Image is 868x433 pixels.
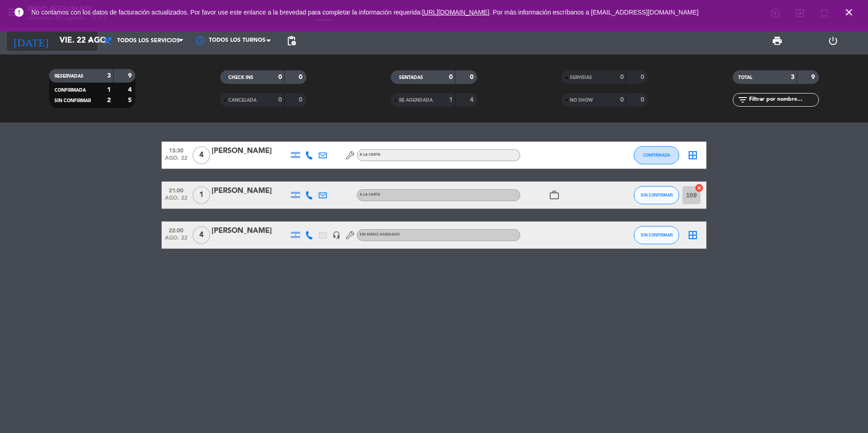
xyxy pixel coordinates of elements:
span: ago. 22 [165,155,187,166]
input: Filtrar por nombre... [748,95,819,105]
span: ago. 22 [165,235,187,246]
span: Sin menú asignado [360,233,400,236]
span: CHECK INS [228,75,253,80]
i: filter_list [737,94,748,105]
span: No contamos con los datos de facturación actualizados. Por favor use este enlance a la brevedad p... [31,9,699,16]
span: Todos los servicios [117,38,180,44]
span: SENTADAS [399,75,423,80]
span: NO SHOW [570,98,593,103]
a: . Por más información escríbanos a [EMAIL_ADDRESS][DOMAIN_NAME] [489,9,699,16]
span: 4 [192,226,210,244]
strong: 0 [278,74,282,80]
i: arrow_drop_down [84,35,95,46]
strong: 0 [641,97,646,103]
span: pending_actions [286,35,297,46]
strong: 0 [299,74,304,80]
span: 22:00 [165,225,187,235]
strong: 2 [107,97,111,103]
strong: 3 [791,74,794,80]
button: CONFIRMADA [634,146,679,164]
span: print [772,35,783,46]
span: SIN CONFIRMAR [641,232,673,237]
a: [URL][DOMAIN_NAME] [422,9,489,16]
strong: 0 [470,74,475,80]
span: SIN CONFIRMAR [641,192,673,197]
strong: 9 [128,73,133,79]
i: [DATE] [7,31,55,51]
i: border_all [687,150,698,161]
strong: 5 [128,97,133,103]
div: [PERSON_NAME] [212,185,289,197]
span: 13:30 [165,145,187,155]
i: border_all [687,230,698,241]
i: work_outline [549,190,560,201]
strong: 0 [449,74,453,80]
div: LOG OUT [805,27,862,54]
span: A LA CARTA [360,193,380,197]
span: ago. 22 [165,195,187,206]
strong: 9 [811,74,817,80]
span: CONFIRMADA [643,153,670,157]
span: A LA CARTA [360,153,380,157]
span: RESERVADAS [54,74,84,79]
strong: 0 [299,97,304,103]
span: 21:00 [165,185,187,195]
div: [PERSON_NAME] [212,225,289,237]
strong: 3 [107,73,111,79]
strong: 4 [470,97,475,103]
strong: 0 [620,74,624,80]
button: SIN CONFIRMAR [634,186,679,204]
i: close [843,7,854,18]
span: 4 [192,146,210,164]
span: 1 [192,186,210,204]
i: error [14,7,25,18]
button: SIN CONFIRMAR [634,226,679,244]
span: SERVIDAS [570,75,592,80]
i: headset_mic [332,231,340,239]
i: power_settings_new [828,35,838,46]
i: cancel [695,183,704,192]
strong: 0 [641,74,646,80]
strong: 4 [128,87,133,93]
span: RE AGENDADA [399,98,433,103]
span: CANCELADA [228,98,256,103]
span: TOTAL [738,75,752,80]
div: [PERSON_NAME] [212,145,289,157]
span: SIN CONFIRMAR [54,98,91,103]
strong: 1 [107,87,111,93]
strong: 0 [620,97,624,103]
strong: 1 [449,97,453,103]
strong: 0 [278,97,282,103]
span: CONFIRMADA [54,88,86,93]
